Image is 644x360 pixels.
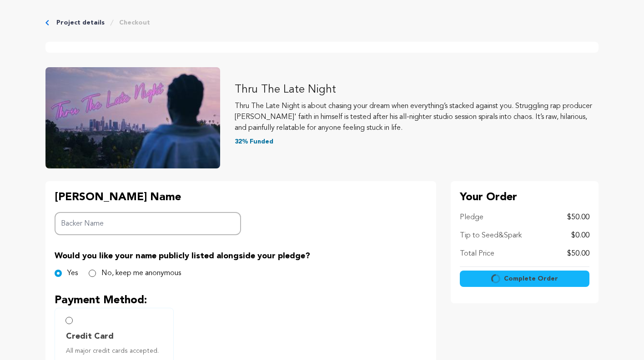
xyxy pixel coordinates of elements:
div: Breadcrumb [45,18,599,27]
p: Your Order [460,190,589,205]
img: Thru The Late Night image [45,67,220,168]
p: $0.00 [571,230,589,241]
p: 32% Funded [235,137,599,146]
a: Project details [56,18,105,27]
p: Would you like your name publicly listed alongside your pledge? [55,250,427,262]
p: Tip to Seed&Spark [460,230,522,241]
input: Backer Name [55,212,241,235]
p: $50.00 [567,212,589,223]
p: [PERSON_NAME] Name [55,190,241,205]
p: Pledge [460,212,483,223]
label: Yes [67,268,78,279]
button: Complete Order [460,271,589,287]
p: $50.00 [567,248,589,259]
span: All major credit cards accepted. [66,346,166,355]
p: Thru The Late Night [235,83,599,97]
span: Complete Order [504,274,558,283]
p: Total Price [460,248,494,259]
p: Payment Method: [55,293,427,308]
p: Thru The Late Night is about chasing your dream when everything’s stacked against you. Struggling... [235,101,599,133]
span: Credit Card [66,330,114,343]
label: No, keep me anonymous [101,268,181,279]
a: Checkout [119,18,150,27]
